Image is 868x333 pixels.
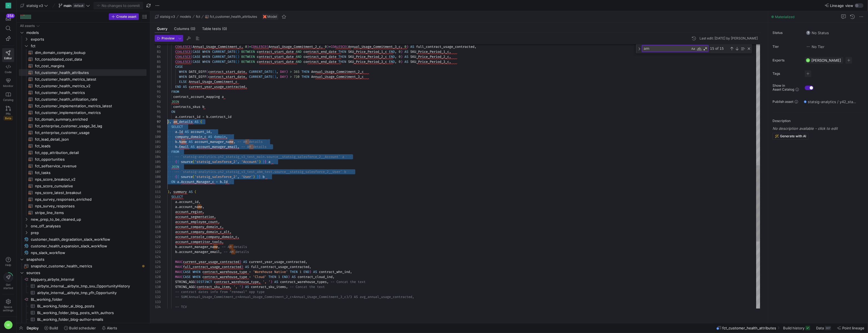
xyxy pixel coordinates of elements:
a: snapshot_customer_health_metrics​​​​​​​ [19,263,147,269]
span: COALESCE [175,44,191,49]
span: THEN [338,54,346,59]
span: Build history [783,326,804,330]
span: fct_customer_health_metrics_v2​​​​​​​​​​ [35,83,140,89]
span: ( [272,74,274,79]
span: Annual_Usage_Commitment_3_c [348,44,401,49]
div: Press SPACE to select this row. [19,63,147,69]
span: + [329,44,331,49]
span: Space settings [3,305,14,312]
span: fct_selfservice_revenue​​​​​​​​​​ [35,163,140,169]
div: SK [4,320,13,329]
span: Preview [162,36,175,40]
a: BL_working_folder_blog-author-emails​​​​​​​​​ [19,316,147,323]
span: Build [49,326,58,330]
span: nps_survey_responses_enriched​​​​​​​​​​ [35,196,140,203]
button: Help [2,255,14,269]
a: fct_opportunities​​​​​​​​​​ [19,156,147,163]
span: ( [266,44,268,49]
span: ( [191,49,193,54]
div: S [6,3,11,8]
span: ( [191,54,193,59]
a: fct_lead_detail_json​​​​​​​​​​ [19,136,147,143]
div: 354 [6,14,15,18]
span: dim_domain_company_lookup​​​​​​​​​​ [35,49,140,56]
span: Materialized [775,15,794,19]
span: AND [296,49,301,54]
div: Press SPACE to select this row. [19,89,147,96]
span: , [276,69,278,74]
a: nps_score_cumulative​​​​​​​​​​ [19,183,147,189]
button: Getstarted [2,270,14,292]
span: ) [237,59,239,64]
span: CASE [193,59,200,64]
span: ) [237,49,239,54]
span: 0 [399,49,401,54]
a: nps_slack_workflow​​​​​ [19,249,147,256]
a: fct_consolidated_cost_data​​​​​​​​​​ [19,56,147,63]
a: fct_customer_health_metrics_v2​​​​​​​​​​ [19,83,147,89]
span: full_contract_usage_contracted [416,44,474,49]
span: fct_customer_health_metrics_latest​​​​​​​​​​ [35,76,140,83]
span: ( [191,44,193,49]
div: 88 [155,74,161,79]
span: one_off_analyses [31,223,146,229]
img: No tier [806,44,811,49]
div: Previous Match (⇧Enter) [729,46,734,51]
span: [PERSON_NAME] [811,58,841,63]
span: models [180,15,191,19]
span: END [389,49,395,54]
a: fct_tasks​​​​​​​​​​ [19,169,147,176]
span: ) [237,54,239,59]
span: sources [26,270,146,276]
span: Generate with AI [780,134,806,138]
span: ) [286,69,288,74]
span: ) [401,59,402,64]
span: ) [274,69,276,74]
span: fct [196,15,200,19]
span: COALESCE [251,44,266,49]
span: contract_start_date [257,54,294,59]
span: AS [404,59,408,64]
span: fct_customer_implementation_metrics_latest​​​​​​​​​​ [35,103,140,109]
div: Match Whole Word (⌥⌘W) [696,46,702,51]
span: SKU_Price_Period_2_c [410,54,449,59]
button: Build scheduler [62,323,98,333]
span: WHEN [179,69,187,74]
span: Catalog [3,98,13,101]
span: Code [5,70,12,74]
span: 365 [294,69,300,74]
div: 86 [155,64,161,69]
span: statsig-analytics / y42_statsig_v3_test_main / fct_customer_health_attributes [808,100,857,104]
span: END [389,54,395,59]
span: nps_score_latest_breakout​​​​​​​​​​ [35,190,140,196]
span: No Tier [806,44,824,49]
a: Spacesettings [2,297,14,314]
a: dim_domain_company_lookup​​​​​​​​​​ [19,49,147,56]
a: BL_working_folder_ai_blog_posts​​​​​​​​​ [19,303,147,309]
span: fct_customer_health_attributes [210,15,257,19]
span: THEN [301,69,309,74]
span: ) [327,44,329,49]
span: ) [401,49,402,54]
span: AND [296,59,301,64]
span: CURRENT_DATE [249,74,272,79]
span: CASE [193,49,200,54]
div: 307 [825,326,831,330]
button: models [179,13,193,20]
span: BL_working_folder_ai_blog_posts​​​​​​​​​ [37,303,140,309]
span: fct_opportunities​​​​​​​​​​ [35,156,140,163]
span: contract_start_date [257,59,294,64]
span: nps_survey_responses​​​​​​​​​​ [35,203,140,209]
span: (0) [190,27,195,31]
span: 0 [325,44,327,49]
a: fct_customer_health_attributes​​​​​​​​​​ [19,69,147,76]
span: nps_slack_workflow​​​​​ [31,250,140,256]
a: fct_selfservice_revenue​​​​​​​​​​ [19,163,147,169]
a: customer_health_expansion_slack_workflow​​​​​ [19,243,147,249]
span: , [474,44,476,49]
span: BETWEEN [241,54,255,59]
span: > [290,74,292,79]
span: ) [401,54,402,59]
div: Close (Escape) [747,46,751,51]
span: DATE_DIFF [189,74,206,79]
